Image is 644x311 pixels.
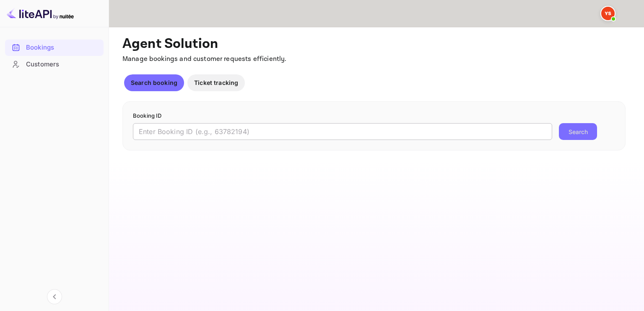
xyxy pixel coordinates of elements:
div: Customers [26,60,99,69]
p: Ticket tracking [194,78,238,87]
p: Search booking [131,78,177,87]
img: Yandex Support [601,7,615,20]
span: Manage bookings and customer requests efficiently. [122,55,287,63]
button: Search [559,123,597,140]
a: Customers [5,56,104,72]
div: Bookings [26,43,99,53]
div: Customers [5,56,104,73]
img: LiteAPI logo [7,7,74,20]
div: Bookings [5,40,104,56]
p: Agent Solution [122,36,629,53]
a: Bookings [5,40,104,55]
button: Collapse navigation [47,289,62,304]
p: Booking ID [133,112,615,120]
input: Enter Booking ID (e.g., 63782194) [133,123,552,140]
